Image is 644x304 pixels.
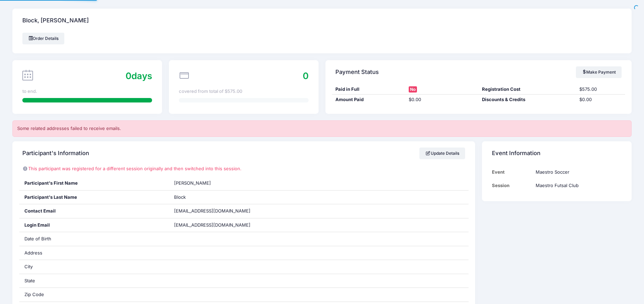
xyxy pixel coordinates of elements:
[19,246,169,260] div: Address
[303,70,309,81] span: 0
[22,88,152,95] div: to end.
[174,222,260,229] span: [EMAIL_ADDRESS][DOMAIN_NAME]
[479,86,576,93] div: Registration Cost
[19,218,169,232] div: Login Email
[332,86,405,93] div: Paid in Full
[19,260,169,274] div: City
[179,88,309,95] div: covered from total of $575.00
[22,33,64,44] a: Order Details
[419,148,465,159] a: Update Details
[22,11,89,31] h4: Block, [PERSON_NAME]
[492,143,540,163] h4: Event Information
[19,232,169,246] div: Date of Birth
[19,191,169,204] div: Participant's Last Name
[19,274,169,288] div: State
[532,179,622,192] td: Maestro Futsal Club
[22,143,89,163] h4: Participant's Information
[126,70,131,81] span: 0
[19,288,169,302] div: Zip Code
[12,120,632,137] div: Some related addresses failed to receive emails.
[126,69,152,83] div: days
[174,180,211,186] span: [PERSON_NAME]
[19,204,169,218] div: Contact Email
[335,62,379,82] h4: Payment Status
[532,165,622,179] td: Maestro Soccer
[19,176,169,190] div: Participant's First Name
[332,96,405,103] div: Amount Paid
[409,86,417,93] span: No
[576,96,625,103] div: $0.00
[492,179,532,192] td: Session
[22,165,465,172] p: This participant was registered for a different session originally and then switched into this se...
[174,194,186,200] span: Block
[576,66,622,78] a: Make Payment
[174,208,250,214] span: [EMAIL_ADDRESS][DOMAIN_NAME]
[576,86,625,93] div: $575.00
[479,96,576,103] div: Discounts & Credits
[492,165,532,179] td: Event
[405,96,479,103] div: $0.00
